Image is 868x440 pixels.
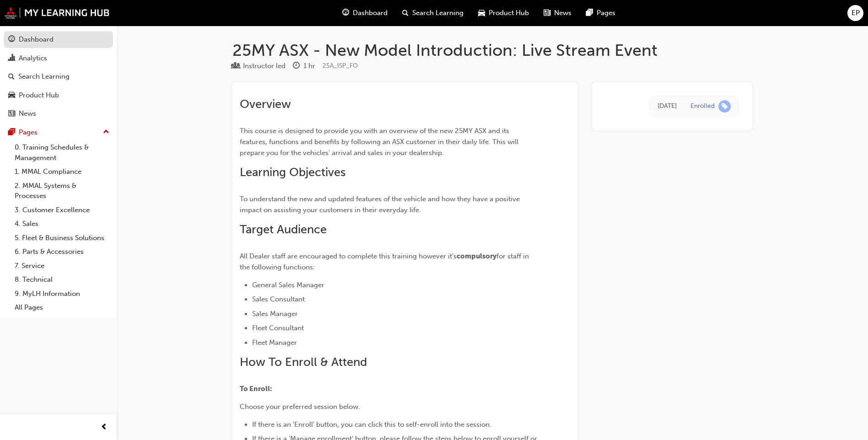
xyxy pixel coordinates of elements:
[101,422,108,433] span: prev-icon
[323,62,358,70] span: Learning resource code
[11,203,113,217] a: 3. Customer Excellence
[240,222,327,236] span: Target Audience
[847,5,863,21] button: EP
[658,101,677,112] div: Tue Sep 30 2025 12:09:13 GMT+1000 (Australian Eastern Standard Time)
[395,4,471,22] a: search-iconSearch Learning
[303,61,315,71] div: 1 hr
[597,8,615,18] span: Pages
[544,7,550,19] span: news-icon
[471,4,536,22] a: car-iconProduct Hub
[19,34,54,45] div: Dashboard
[8,129,15,137] span: pages-icon
[579,4,623,22] a: pages-iconPages
[8,54,15,63] span: chart-icon
[252,338,297,347] span: Fleet Manager
[353,8,388,18] span: Dashboard
[240,97,291,111] span: Overview
[11,259,113,273] a: 7. Service
[412,8,464,18] span: Search Learning
[240,195,522,214] span: To understand the new and updated features of the vehicle and how they have a positive impact on ...
[852,8,860,18] span: EP
[11,287,113,301] a: 9. MyLH Information
[240,355,367,369] span: How To Enroll & Attend
[103,126,109,138] span: up-icon
[489,8,529,18] span: Product Hub
[19,108,36,119] div: News
[457,252,496,260] span: compulsory
[4,87,113,104] a: Product Hub
[11,245,113,259] a: 6. Parts & Accessories
[11,165,113,179] a: 1. MMAL Compliance
[240,252,531,271] span: for staff in the following functions:
[536,4,579,22] a: news-iconNews
[4,124,113,141] button: Pages
[240,402,360,411] span: Choose your preferred session below.
[19,127,38,138] div: Pages
[718,100,731,113] span: learningRecordVerb_ENROLL-icon
[252,281,324,289] span: General Sales Manager
[5,7,110,19] img: mmal
[4,50,113,67] a: Analytics
[252,295,305,303] span: Sales Consultant
[478,7,485,19] span: car-icon
[4,31,113,48] a: Dashboard
[586,7,593,19] span: pages-icon
[232,62,239,70] span: learningResourceType_INSTRUCTOR_LED-icon
[4,29,113,124] button: DashboardAnalyticsSearch LearningProduct HubNews
[240,252,457,260] span: All Dealer staff are encouraged to complete this training however it's
[293,62,300,70] span: clock-icon
[8,73,15,81] span: search-icon
[335,4,395,22] a: guage-iconDashboard
[11,179,113,203] a: 2. MMAL Systems & Processes
[342,7,349,19] span: guage-icon
[11,140,113,165] a: 0. Training Schedules & Management
[240,385,272,393] span: To Enroll:
[240,127,520,157] span: This course is designed to provide you with an overview of the new 25MY ASX and its features, fun...
[554,8,571,18] span: News
[8,91,15,100] span: car-icon
[8,110,15,118] span: news-icon
[8,36,15,44] span: guage-icon
[11,217,113,231] a: 4. Sales
[11,300,113,315] a: All Pages
[252,324,304,332] span: Fleet Consultant
[19,90,59,101] div: Product Hub
[690,102,715,111] div: Enrolled
[11,231,113,245] a: 5. Fleet & Business Solutions
[18,71,70,82] div: Search Learning
[19,53,47,64] div: Analytics
[402,7,409,19] span: search-icon
[252,420,491,429] span: If there is an 'Enroll' button, you can click this to self-enroll into the session.
[232,40,752,60] h1: 25MY ASX - New Model Introduction: Live Stream Event
[232,60,286,72] div: Type
[252,310,298,318] span: Sales Manager
[11,273,113,287] a: 8. Technical
[4,68,113,85] a: Search Learning
[4,105,113,122] a: News
[240,165,345,179] span: Learning Objectives
[243,61,286,71] div: Instructor led
[293,60,315,72] div: Duration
